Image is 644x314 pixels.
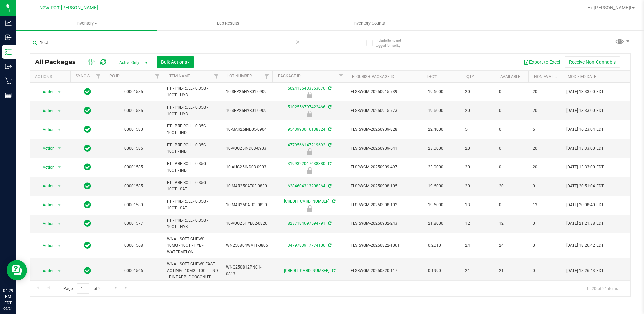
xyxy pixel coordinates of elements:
span: Sync from Compliance System [327,143,331,147]
span: FT - PRE-ROLL - 0.35G - 10CT - SAT [167,180,218,192]
a: PO ID [109,74,120,78]
a: Package ID [278,74,301,78]
a: 00001577 [124,221,143,226]
a: Qty [466,74,474,79]
span: 12 [499,220,524,227]
span: 20 [499,183,524,189]
a: Inventory [16,16,157,30]
span: select [55,144,64,153]
span: select [55,219,64,228]
span: FLSRWGM-20250915-773 [351,107,417,114]
span: 0 [533,220,558,227]
span: Action [37,181,55,191]
span: Action [37,87,55,97]
span: FT - PRE-ROLL - 0.35G - 10CT - HYB [167,85,218,98]
a: 00001580 [124,202,143,207]
span: 13 [533,202,558,208]
a: 00001585 [124,89,143,94]
span: 5 [465,126,491,133]
a: 9543993016138324 [288,127,325,132]
span: Sync from Compliance System [327,161,331,166]
a: Filter [152,71,163,82]
span: FLSRWGM-20250909-541 [351,145,417,152]
span: 10-MAR25SAT03-0830 [226,202,268,208]
span: WNQ250812PNC1-0813 [226,264,268,277]
span: FLSRWGM-20250909-497 [351,164,417,170]
span: In Sync [84,125,91,134]
span: [DATE] 18:26:43 EDT [566,268,604,274]
a: 3479783917774106 [288,243,325,248]
span: Sync from Compliance System [331,268,335,273]
span: 13 [465,202,491,208]
span: Sync from Compliance System [327,184,331,188]
span: Sync from Compliance System [327,86,331,91]
button: Receive Non-Cannabis [565,56,620,68]
span: In Sync [84,200,91,210]
span: FLSRWGM-20250820-117 [351,268,417,274]
span: Lab Results [208,20,249,26]
span: 22.4000 [425,125,447,134]
a: 3199322017638380 [288,161,325,166]
span: select [55,125,64,134]
span: In Sync [84,181,91,191]
span: select [55,163,64,172]
span: 10-MAR25IND05-0904 [226,126,268,133]
span: Sync from Compliance System [327,127,331,132]
span: [DATE] 21:21:38 EDT [566,220,604,227]
span: 20 [465,107,491,114]
span: 0 [499,89,524,95]
span: In Sync [84,106,91,115]
span: 23.0000 [425,144,447,153]
a: Filter [211,71,222,82]
span: select [55,266,64,276]
span: Inventory Counts [344,20,394,26]
span: [DATE] 13:33:00 EDT [566,107,604,114]
div: Newly Received [271,148,348,155]
span: 5 [533,126,558,133]
span: [DATE] 20:51:04 EDT [566,183,604,189]
span: Sync from Compliance System [327,221,331,226]
div: Newly Received [271,167,348,174]
a: [CREDIT_CARD_NUMBER] [284,199,329,204]
span: 21.8000 [425,219,447,228]
span: WNA - SOFT CHEWS - 10MG - 10CT - HYB - WATERMELON [167,236,218,255]
span: [DATE] 13:33:00 EDT [566,164,604,170]
span: 0 [533,242,558,249]
span: Action [37,241,55,250]
span: 24 [499,242,524,249]
span: Include items not tagged for facility [376,38,409,48]
input: Search Package ID, Item Name, SKU, Lot or Part Number... [30,38,303,48]
span: WNA - SOFT CHEWS FAST ACTING - 10MG - 10CT - IND - PINEAPPLE COCONUT [167,261,218,281]
a: Filter [261,71,272,82]
a: Flourish Package ID [352,74,394,79]
span: 0 [499,145,524,152]
span: 10-SEP25HYB01-0909 [226,107,268,114]
span: Action [37,106,55,116]
span: FT - PRE-ROLL - 0.35G - 10CT - IND [167,123,218,136]
a: 6284604313208364 [288,184,325,188]
span: Action [37,266,55,276]
button: Export to Excel [519,56,565,68]
span: Action [37,200,55,210]
span: FT - PRE-ROLL - 0.35G - 10CT - HYB [167,104,218,117]
span: Bulk Actions [161,59,190,65]
span: 10-AUG25HYB02-0826 [226,220,268,227]
span: In Sync [84,162,91,172]
inline-svg: Retail [5,77,12,84]
span: 19.6000 [425,106,447,116]
span: select [55,87,64,97]
a: Go to the last page [121,283,131,292]
span: 20 [533,164,558,170]
span: 1 - 20 of 21 items [581,283,623,293]
span: 20 [533,107,558,114]
span: Page of 2 [58,283,106,294]
a: Filter [93,71,104,82]
span: FLSRWGM-20250908-105 [351,183,417,189]
span: Sync from Compliance System [331,199,335,204]
span: select [55,200,64,210]
inline-svg: Outbound [5,63,12,70]
a: 5024136433363076 [288,86,325,91]
div: Actions [35,74,68,79]
span: In Sync [84,241,91,250]
span: select [55,241,64,250]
